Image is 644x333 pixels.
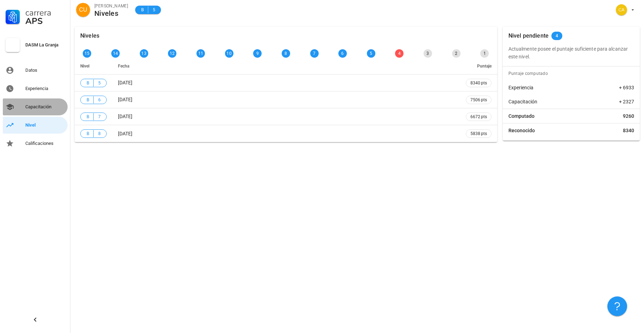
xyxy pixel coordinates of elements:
[112,58,460,75] th: Fecha
[118,114,132,119] span: [DATE]
[616,4,627,15] div: avatar
[310,49,319,58] div: 7
[79,3,87,17] span: CU
[25,86,65,91] div: Experiencia
[96,96,102,103] span: 6
[94,2,128,9] div: [PERSON_NAME]
[151,6,157,13] span: 5
[25,42,65,48] div: DASM La Granja
[118,97,132,102] span: [DATE]
[470,113,487,120] span: 6672 pts
[96,113,102,120] span: 7
[75,58,112,75] th: Nivel
[460,58,497,75] th: Puntaje
[623,113,634,120] span: 9260
[556,32,558,40] span: 4
[76,3,90,17] div: avatar
[139,6,145,13] span: B
[85,113,90,120] span: B
[196,49,205,58] div: 11
[338,49,347,58] div: 6
[282,49,290,58] div: 8
[80,27,99,45] div: Niveles
[25,8,65,17] div: Carrera
[85,79,90,87] span: B
[470,79,487,87] span: 8340 pts
[25,122,65,128] div: Nivel
[470,96,487,103] span: 7506 pts
[83,49,91,58] div: 15
[508,113,534,120] span: Computado
[85,130,90,137] span: B
[508,84,533,91] span: Experiencia
[96,79,102,87] span: 5
[480,49,489,58] div: 1
[25,17,65,25] div: APS
[506,66,640,81] div: Puntaje computado
[3,135,68,152] a: Calificaciones
[80,64,89,69] span: Nivel
[111,49,120,58] div: 14
[452,49,461,58] div: 2
[508,27,549,45] div: Nivel pendiente
[94,9,128,17] div: Niveles
[395,49,404,58] div: 4
[508,127,535,134] span: Reconocido
[619,98,634,105] span: + 2327
[3,80,68,97] a: Experiencia
[118,131,132,136] span: [DATE]
[25,68,65,73] div: Datos
[3,98,68,115] a: Capacitación
[253,49,262,58] div: 9
[25,104,65,110] div: Capacitación
[85,96,90,103] span: B
[508,45,634,60] p: Actualmente posee el puntaje suficiente para alcanzar este nivel.
[623,127,634,134] span: 8340
[225,49,233,58] div: 10
[477,64,492,69] span: Puntaje
[3,62,68,79] a: Datos
[424,49,432,58] div: 3
[118,80,132,85] span: [DATE]
[3,117,68,134] a: Nivel
[25,141,65,146] div: Calificaciones
[118,64,129,69] span: Fecha
[96,130,102,137] span: 8
[619,84,634,91] span: + 6933
[508,98,537,105] span: Capacitación
[367,49,375,58] div: 5
[140,49,148,58] div: 13
[470,130,487,137] span: 5838 pts
[168,49,176,58] div: 12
